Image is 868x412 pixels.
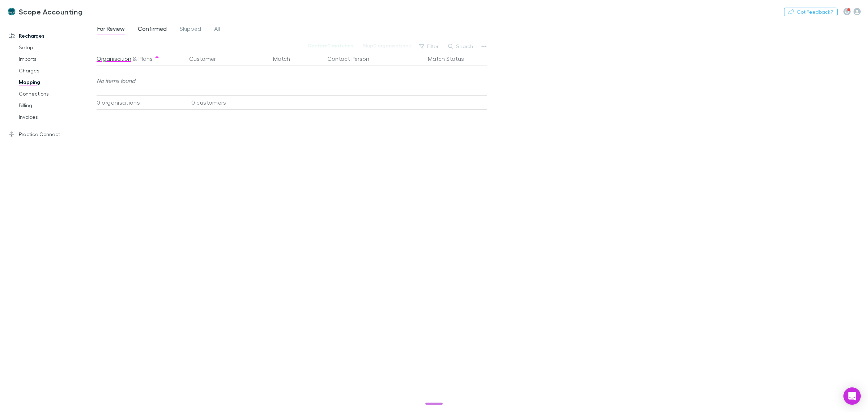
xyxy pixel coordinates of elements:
button: Contact Person [327,51,378,66]
a: Practice Connect [1,129,102,140]
span: All [214,25,220,34]
a: Invoices [12,111,102,123]
div: No items found [97,66,483,95]
button: Match Status [428,51,473,66]
span: For Review [97,25,125,34]
a: Scope Accounting [3,3,87,20]
button: Filter [416,42,443,51]
button: Search [444,42,477,51]
div: 0 organisations [97,95,183,110]
div: 0 customers [183,95,270,110]
button: Customer [189,51,225,66]
a: Setup [12,42,102,53]
a: Mapping [12,76,102,88]
button: Organisation [97,51,131,66]
button: Got Feedback? [784,8,838,16]
a: Connections [12,88,102,100]
div: & [97,51,180,66]
img: Scope Accounting's Logo [7,7,16,16]
a: Imports [12,53,102,65]
span: Confirmed [138,25,167,34]
button: Skip0 organisations [358,41,416,50]
a: Charges [12,65,102,76]
button: Match [273,51,299,66]
button: Confirm0 matches [303,41,358,50]
a: Recharges [1,30,102,42]
a: Billing [12,100,102,111]
button: Plans [139,51,153,66]
div: Open Intercom Messenger [843,387,861,405]
span: Skipped [180,25,201,34]
h3: Scope Accounting [19,7,82,16]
